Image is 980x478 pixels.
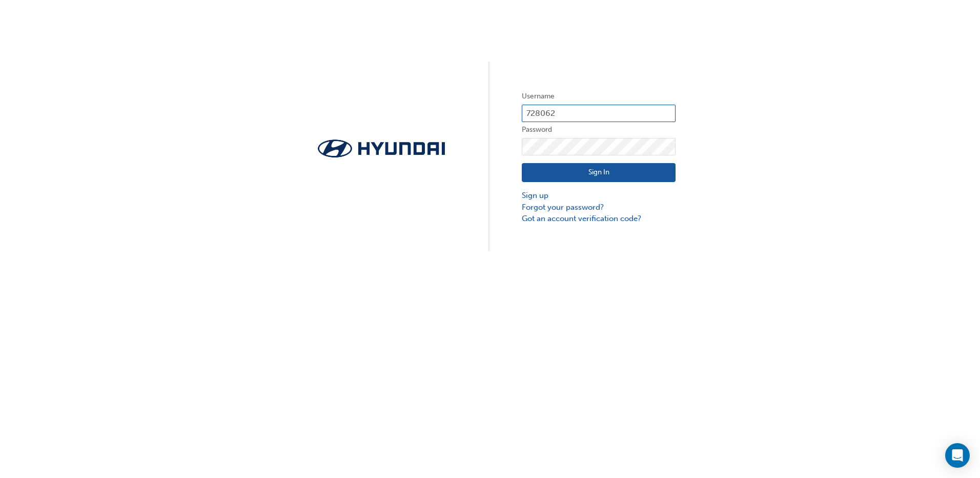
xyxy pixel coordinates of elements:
[522,213,676,225] a: Got an account verification code?
[304,136,458,161] img: Trak
[522,163,676,183] button: Sign In
[522,202,676,213] a: Forgot your password?
[945,443,970,468] div: Open Intercom Messenger
[522,124,676,136] label: Password
[522,190,676,202] a: Sign up
[522,105,676,122] input: Username
[522,90,676,103] label: Username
